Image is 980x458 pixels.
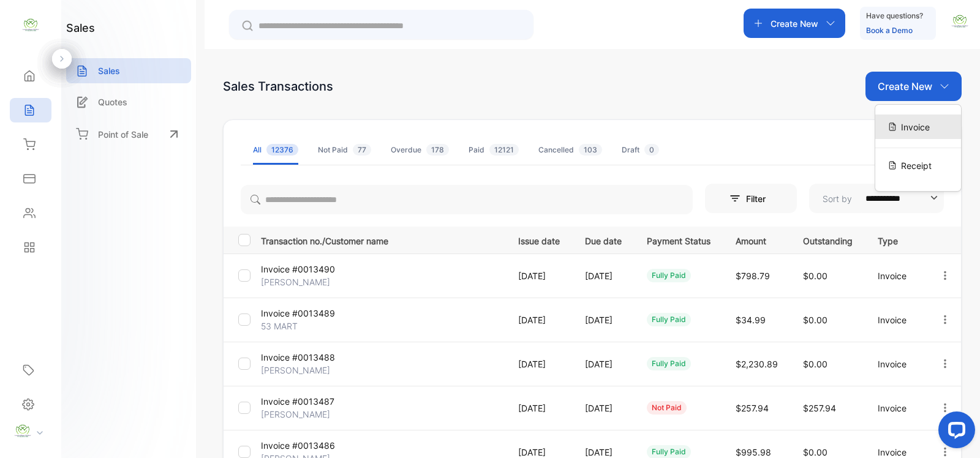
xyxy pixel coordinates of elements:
[585,402,622,415] p: [DATE]
[98,128,148,141] p: Point of Sale
[518,313,560,326] p: [DATE]
[261,232,503,247] p: Transaction no./Customer name
[803,403,836,413] span: $257.94
[622,145,659,156] div: Draft
[823,192,852,205] p: Sort by
[736,315,766,325] span: $34.99
[901,159,932,172] span: Receipt
[518,232,560,247] p: Issue date
[66,89,191,114] a: Quotes
[951,9,969,38] button: avatar
[803,232,853,247] p: Outstanding
[901,121,930,133] span: Invoice
[771,17,818,30] p: Create New
[647,401,687,415] div: not paid
[744,9,845,38] button: Create New
[866,10,923,22] p: Have questions?
[266,144,298,156] span: 12376
[261,320,342,332] p: 53 MART
[66,58,191,83] a: Sales
[803,359,827,369] span: $0.00
[736,447,771,457] span: $995.98
[261,364,342,377] p: [PERSON_NAME]
[489,144,519,156] span: 12121
[98,64,120,77] p: Sales
[261,263,342,276] p: Invoice #0013490
[803,447,827,457] span: $0.00
[647,269,691,282] div: fully paid
[391,145,449,156] div: Overdue
[261,276,342,288] p: [PERSON_NAME]
[736,232,778,247] p: Amount
[261,408,342,421] p: [PERSON_NAME]
[66,121,191,148] a: Point of Sale
[426,144,449,156] span: 178
[929,407,980,458] iframe: LiveChat chat widget
[353,144,371,156] span: 77
[585,358,622,370] p: [DATE]
[21,16,40,34] img: logo
[261,439,342,452] p: Invoice #0013486
[518,358,560,370] p: [DATE]
[951,12,969,31] img: avatar
[518,402,560,415] p: [DATE]
[865,72,962,101] button: Create New
[579,144,602,156] span: 103
[518,269,560,282] p: [DATE]
[13,422,32,440] img: profile
[647,357,691,370] div: fully paid
[878,358,914,370] p: Invoice
[803,315,827,325] span: $0.00
[736,403,769,413] span: $257.94
[253,145,298,156] div: All
[809,184,944,213] button: Sort by
[803,271,827,281] span: $0.00
[585,269,622,282] p: [DATE]
[469,145,519,156] div: Paid
[66,20,95,36] h1: sales
[878,269,914,282] p: Invoice
[585,313,622,326] p: [DATE]
[736,359,778,369] span: $2,230.89
[261,395,342,408] p: Invoice #0013487
[585,232,622,247] p: Due date
[644,144,659,156] span: 0
[878,79,932,94] p: Create New
[98,96,127,108] p: Quotes
[736,271,770,281] span: $798.79
[878,232,914,247] p: Type
[223,77,333,96] div: Sales Transactions
[261,307,342,320] p: Invoice #0013489
[878,313,914,326] p: Invoice
[878,402,914,415] p: Invoice
[647,313,691,326] div: fully paid
[538,145,602,156] div: Cancelled
[261,351,342,364] p: Invoice #0013488
[318,145,371,156] div: Not Paid
[647,232,710,247] p: Payment Status
[866,26,913,35] a: Book a Demo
